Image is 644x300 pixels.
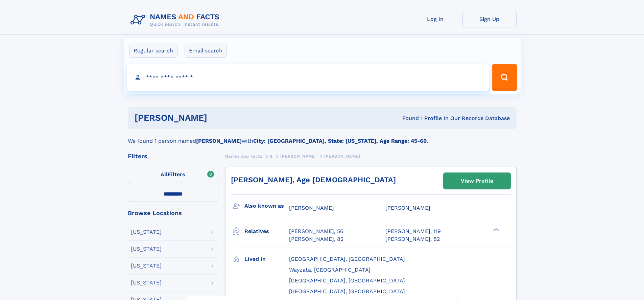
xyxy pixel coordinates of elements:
img: Logo Names and Facts [128,11,225,29]
button: Search Button [492,64,517,91]
span: All [161,171,168,178]
b: [PERSON_NAME] [196,138,242,144]
div: Found 1 Profile In Our Records Database [305,115,510,122]
a: Names and Facts [225,152,262,160]
h3: Relatives [244,226,289,237]
input: search input [127,64,489,91]
a: [PERSON_NAME], 119 [385,228,441,235]
div: [US_STATE] [131,229,162,235]
span: [PERSON_NAME] [385,205,430,211]
a: [PERSON_NAME] [280,152,316,160]
a: S [270,152,273,160]
span: [PERSON_NAME] [324,154,360,159]
span: [GEOGRAPHIC_DATA], [GEOGRAPHIC_DATA] [289,277,405,284]
span: [GEOGRAPHIC_DATA], [GEOGRAPHIC_DATA] [289,256,405,262]
span: [PERSON_NAME] [289,205,334,211]
h3: Lived in [244,253,289,265]
h3: Also known as [244,200,289,212]
b: City: [GEOGRAPHIC_DATA], State: [US_STATE], Age Range: 45-60 [253,138,427,144]
div: [US_STATE] [131,263,162,269]
div: We found 1 person named with . [128,129,517,145]
a: [PERSON_NAME], Age [DEMOGRAPHIC_DATA] [231,176,396,184]
a: [PERSON_NAME], 82 [289,235,343,243]
label: Email search [185,44,227,58]
a: View Profile [444,173,510,189]
div: [US_STATE] [131,280,162,285]
div: View Profile [461,173,493,189]
div: ❯ [492,228,500,232]
a: [PERSON_NAME], 56 [289,228,343,235]
span: S [270,154,273,159]
div: Browse Locations [128,210,218,216]
div: Filters [128,153,218,159]
h1: [PERSON_NAME] [135,114,305,122]
span: [PERSON_NAME] [280,154,316,159]
span: [GEOGRAPHIC_DATA], [GEOGRAPHIC_DATA] [289,288,405,295]
label: Regular search [129,44,177,58]
label: Filters [128,167,218,183]
a: Sign Up [462,11,517,27]
a: [PERSON_NAME], 82 [385,235,440,243]
div: [US_STATE] [131,246,162,252]
span: Wayzata, [GEOGRAPHIC_DATA] [289,267,371,273]
a: Log In [408,11,462,27]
